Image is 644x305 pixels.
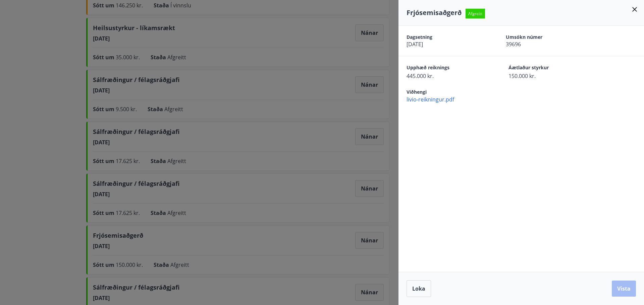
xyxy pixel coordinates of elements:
span: Afgreitt [466,9,485,18]
span: [DATE] [407,41,482,48]
span: Upphæð reiknings [407,64,485,72]
span: Viðhengi [407,89,427,95]
span: Umsókn númer [506,34,582,41]
button: Loka [407,280,431,297]
span: 445.000 kr. [407,72,485,80]
span: 150.000 kr. [508,72,587,80]
span: Loka [412,285,425,292]
span: Dagsetning [407,34,482,41]
span: Frjósemisaðgerð [407,8,462,17]
span: livio-reikningur.pdf [407,96,644,103]
span: 39696 [506,41,582,48]
span: Áætlaður styrkur [508,64,587,72]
